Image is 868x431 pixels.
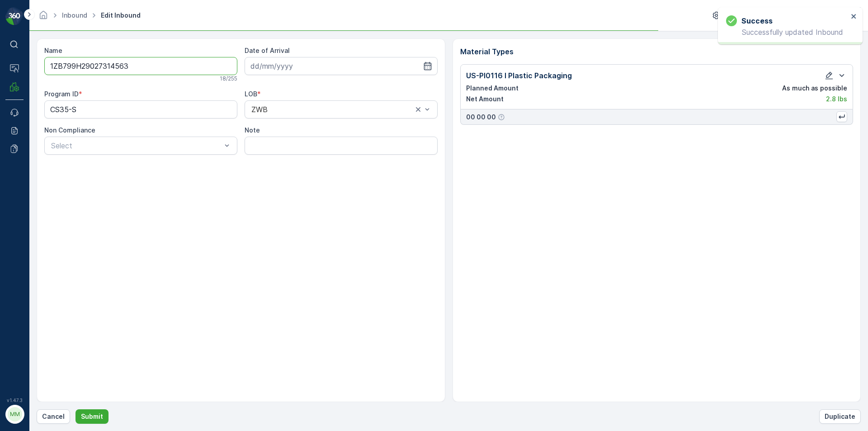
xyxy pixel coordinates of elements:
[466,95,504,104] p: Net Amount
[81,412,103,421] p: Submit
[5,7,24,25] img: logo
[466,113,496,122] p: 00 00 00
[8,163,48,171] span: Arrive Date :
[466,84,519,93] p: Planned Amount
[62,11,87,19] a: Inbound
[44,90,79,98] label: Program ID
[99,11,142,20] span: Edit Inbound
[466,70,572,81] p: US-PI0116 I Plastic Packaging
[50,208,66,216] span: 0 lbs
[44,47,62,54] label: Name
[37,409,70,424] button: Cancel
[8,208,50,216] span: Net Amount :
[44,126,95,134] label: Non Compliance
[56,193,154,201] span: US-PI0046 I Mixed Bottle Caps
[48,163,69,171] span: [DATE]
[28,410,60,419] p: MRF.US08
[38,14,48,21] a: Homepage
[75,409,108,424] button: Submit
[782,84,847,93] p: As much as possible
[392,8,475,19] p: 1Z1AR8610399494003
[726,28,848,36] p: Successfully updated Inbound
[21,41,30,48] p: ⌘B
[8,178,51,186] span: First Weight :
[30,148,100,156] span: 1Z1AR8610399494003
[245,126,260,134] label: Note
[245,57,438,75] input: dd/mm/yyyy
[8,193,56,201] span: Material Type :
[220,75,237,82] p: 18 / 255
[825,412,855,421] p: Duplicate
[460,46,854,57] p: Material Types
[741,15,773,26] h3: Success
[42,412,65,421] p: Cancel
[8,148,30,156] span: Name :
[819,409,861,424] button: Duplicate
[5,398,24,403] span: v 1.47.3
[51,223,66,231] span: 0 lbs
[851,13,857,21] button: close
[498,114,505,121] div: Help Tooltip Icon
[5,405,24,424] button: MM
[8,223,51,231] span: Last Weight :
[245,47,290,54] label: Date of Arrival
[51,178,66,186] span: 0 lbs
[51,140,222,151] p: Select
[826,95,847,104] p: 2.8 lbs
[245,90,257,98] label: LOB
[8,407,22,422] div: MM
